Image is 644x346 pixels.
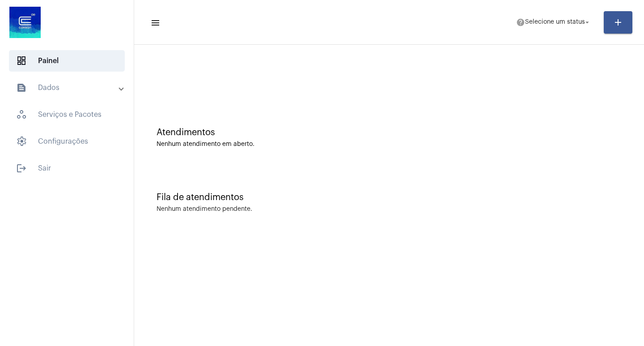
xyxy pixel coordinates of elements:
[157,128,622,137] div: Atendimentos
[9,158,125,179] span: Sair
[16,56,27,66] span: sidenav icon
[511,13,597,31] button: Selecione um status
[157,192,622,202] div: Fila de atendimentos
[16,82,119,93] mat-panel-title: Dados
[16,109,27,120] span: sidenav icon
[9,131,125,152] span: Configurações
[583,18,591,26] mat-icon: arrow_drop_down
[525,19,585,26] span: Selecione um status
[9,50,125,72] span: Painel
[16,163,27,174] mat-icon: sidenav icon
[9,104,125,125] span: Serviços e Pacotes
[150,17,159,28] mat-icon: sidenav icon
[5,77,134,98] mat-expansion-panel-header: sidenav iconDados
[516,18,525,27] mat-icon: help
[157,206,252,213] div: Nenhum atendimento pendente.
[16,136,27,147] span: sidenav icon
[157,141,622,148] div: Nenhum atendimento em aberto.
[613,17,623,28] mat-icon: add
[16,82,27,93] mat-icon: sidenav icon
[7,4,43,40] img: d4669ae0-8c07-2337-4f67-34b0df7f5ae4.jpeg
